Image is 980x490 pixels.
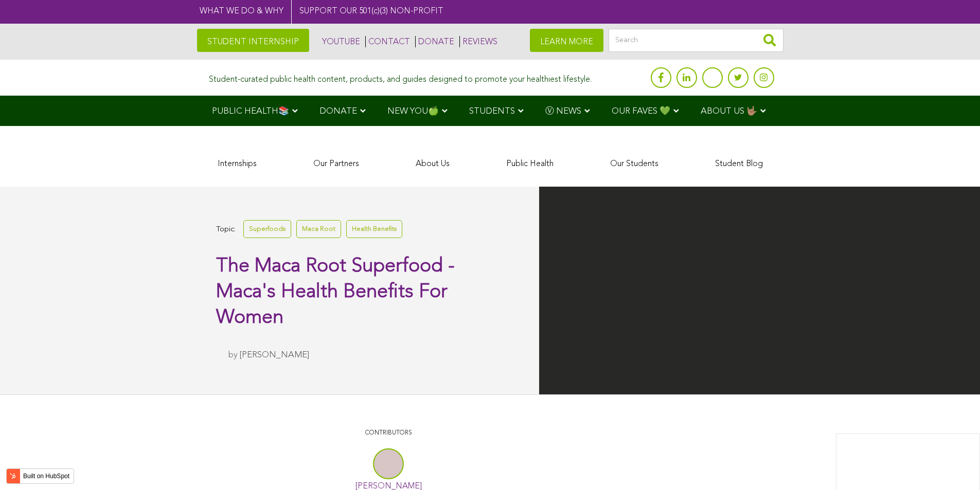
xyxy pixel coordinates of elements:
a: REVIEWS [459,36,497,47]
button: Built on HubSpot [6,468,74,484]
span: NEW YOU🍏 [387,107,439,116]
a: YOUTUBE [319,36,360,47]
a: CONTACT [365,36,410,47]
div: Student-curated public health content, products, and guides designed to promote your healthiest l... [209,70,592,85]
a: LEARN MORE [530,29,603,52]
span: ABOUT US 🤟🏽 [701,107,757,116]
span: by [228,351,238,359]
span: The Maca Root Superfood - Maca's Health Benefits For Women [216,257,455,328]
a: DONATE [415,36,454,47]
div: Navigation Menu [197,96,783,126]
a: Superfoods [243,220,291,238]
span: OUR FAVES 💚 [612,107,670,116]
a: Maca Root [296,220,341,238]
p: CONTRIBUTORS [221,428,556,438]
span: PUBLIC HEALTH📚 [212,107,289,116]
span: STUDENTS [469,107,515,116]
span: Topic: [216,223,236,237]
span: DONATE [319,107,357,116]
iframe: Chat Widget [929,441,980,490]
a: Health Benefits [346,220,402,238]
input: Search [609,29,783,52]
img: HubSpot sprocket logo [7,470,19,482]
a: [PERSON_NAME] [240,351,309,359]
span: Ⓥ NEWS [545,107,581,116]
a: STUDENT INTERNSHIP [197,29,309,52]
label: Built on HubSpot [19,469,74,483]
